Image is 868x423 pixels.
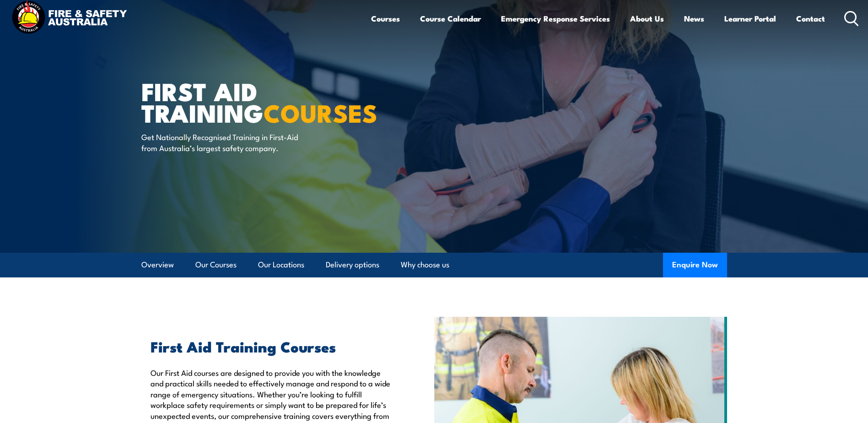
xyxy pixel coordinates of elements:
a: Courses [371,6,400,31]
a: Contact [796,6,825,31]
a: News [684,6,704,31]
a: Learner Portal [724,6,776,31]
a: Emergency Response Services [501,6,610,31]
p: Get Nationally Recognised Training in First-Aid from Australia’s largest safety company. [141,131,308,153]
a: Course Calendar [420,6,481,31]
strong: COURSES [264,93,377,131]
a: Overview [141,253,174,277]
a: Our Locations [258,253,304,277]
h2: First Aid Training Courses [151,340,392,352]
button: Enquire Now [663,253,727,277]
a: About Us [630,6,664,31]
a: Delivery options [326,253,379,277]
a: Our Courses [195,253,237,277]
a: Why choose us [401,253,449,277]
h1: First Aid Training [141,80,367,123]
